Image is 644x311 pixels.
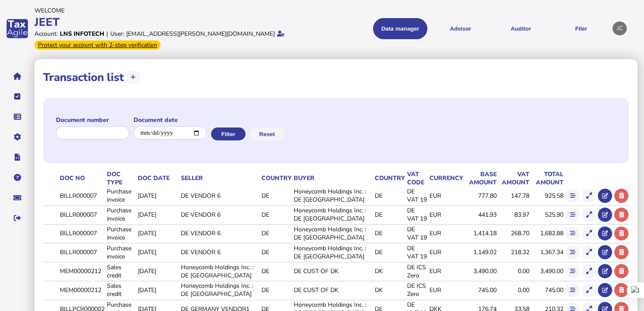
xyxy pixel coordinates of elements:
button: Home [8,67,26,85]
td: [DATE] [136,243,179,261]
td: DE [373,224,405,242]
button: Manage settings [8,128,26,146]
td: DE VENDOR 6 [179,205,260,223]
td: 441.93 [464,205,497,223]
td: Honeycomb Holdings Inc. : DE [GEOGRAPHIC_DATA] [292,224,373,242]
td: DE VAT 19 [405,243,428,261]
td: BILLR000007 [58,205,105,223]
td: 3,490.00 [464,262,497,280]
label: Document date [134,116,207,124]
td: DE ICS Zero [405,281,428,299]
button: Open in advisor [598,264,612,278]
td: 1,414.18 [464,224,497,242]
th: Total amount [530,170,564,187]
td: Purchase invoice [105,243,136,261]
td: DE CUST OF DK [292,262,373,280]
td: 147.78 [497,187,530,205]
button: Reset [250,128,284,140]
td: [DATE] [136,262,179,280]
td: Purchase invoice [105,187,136,205]
td: [DATE] [136,205,179,223]
th: Doc Type [105,170,136,187]
div: User: [110,30,124,38]
button: Show flow [566,189,580,203]
button: Shows a dropdown of VAT Advisor options [433,18,488,39]
button: Delete transaction [614,264,628,278]
i: Email verified [277,31,285,37]
div: From Oct 1, 2025, 2-step verification will be required to login. Set it up now... [34,40,161,50]
td: EUR [428,187,464,205]
td: 1,682.88 [530,224,564,242]
button: Show transaction detail [582,208,596,222]
i: Data manager [14,117,21,117]
button: Delete transaction [614,208,628,222]
button: Filer [554,18,608,39]
td: DK [373,262,405,280]
td: DE [373,205,405,223]
td: Honeycomb Holdings Inc. : DE [GEOGRAPHIC_DATA] [179,281,260,299]
td: Honeycomb Holdings Inc. : DE [GEOGRAPHIC_DATA] [292,243,373,261]
td: 218.32 [497,243,530,261]
td: 925.58 [530,187,564,205]
td: 745.00 [464,281,497,299]
button: Show transaction detail [582,264,596,278]
div: Profile settings [613,22,627,36]
td: DE VENDOR 6 [179,187,260,205]
th: Currency [428,170,464,187]
button: Help pages [8,168,26,187]
td: DE [373,187,405,205]
td: 3,490.00 [530,262,564,280]
div: Welcome [34,6,319,15]
td: DE [260,205,292,223]
td: 777.80 [464,187,497,205]
td: DE VENDOR 6 [179,243,260,261]
td: 525.90 [530,205,564,223]
button: Sign out [8,209,26,227]
td: DE CUST OF DK [292,281,373,299]
button: Show transaction detail [582,189,596,203]
th: Country [373,170,405,187]
button: Filter [211,128,246,140]
td: DE [260,187,292,205]
td: Honeycomb Holdings Inc. : DE [GEOGRAPHIC_DATA] [292,187,373,205]
button: Show flow [566,208,580,222]
td: EUR [428,243,464,261]
td: BILLR000007 [58,243,105,261]
th: Seller [179,170,260,187]
th: Doc Date [136,170,179,187]
th: Buyer [292,170,373,187]
td: [DATE] [136,281,179,299]
td: DE VAT 19 [405,224,428,242]
td: BILLR000007 [58,187,105,205]
td: DE [260,281,292,299]
th: Country [260,170,292,187]
td: MEM00000212 [58,281,105,299]
button: Show transaction detail [582,227,596,241]
td: 83.97 [497,205,530,223]
button: Delete transaction [614,189,628,203]
div: LNS INFOTECH [60,30,104,38]
td: DK [373,281,405,299]
td: DE [260,224,292,242]
button: Open in advisor [598,189,612,203]
div: [EMAIL_ADDRESS][PERSON_NAME][DOMAIN_NAME] [126,30,275,38]
td: DE VENDOR 6 [179,224,260,242]
td: DE ICS Zero [405,262,428,280]
td: Purchase invoice [105,224,136,242]
td: 745.00 [530,281,564,299]
div: | [106,30,108,38]
menu: navigate products [324,18,608,39]
button: Delete transaction [614,227,628,241]
td: 1,367.34 [530,243,564,261]
th: VAT amount [497,170,530,187]
td: EUR [428,224,464,242]
th: VAT code [405,170,428,187]
button: Show transaction detail [582,245,596,259]
button: Delete transaction [614,245,628,259]
td: DE [260,243,292,261]
td: DE VAT 19 [405,205,428,223]
td: Sales credit [105,281,136,299]
button: Developer hub links [8,148,26,166]
button: Delete transaction [614,283,628,297]
button: Show transaction detail [582,283,596,297]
